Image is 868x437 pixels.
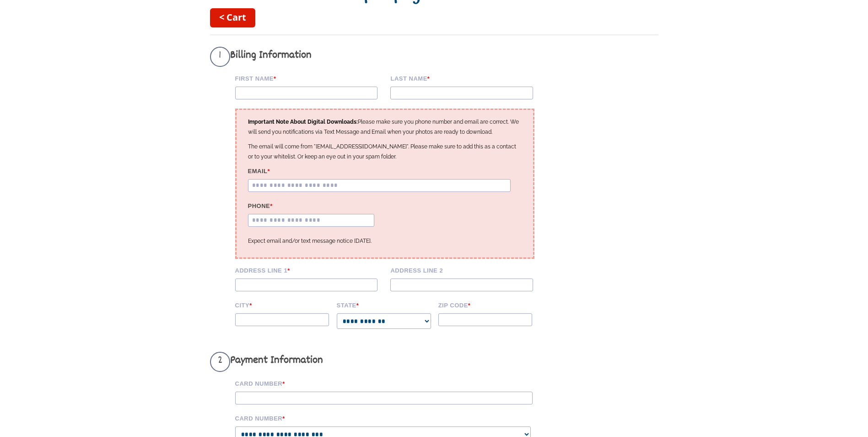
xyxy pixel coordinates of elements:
[390,266,539,274] label: Address Line 2
[248,142,522,162] p: The email will come from "[EMAIL_ADDRESS][DOMAIN_NAME]". Please make sure to add this as a contac...
[248,236,522,246] p: Expect email and/or text message notice [DATE].
[337,300,432,309] label: State
[210,352,546,372] h3: Payment Information
[235,414,546,422] label: Card Number
[235,74,384,82] label: First Name
[248,119,358,125] strong: Important Note About Digital Downloads:
[248,201,379,209] label: Phone
[248,166,522,175] label: Email
[210,352,230,372] span: 2
[438,300,534,309] label: Zip code
[210,8,255,27] a: < Cart
[210,47,230,67] span: 1
[235,300,330,309] label: City
[235,379,546,387] label: Card Number
[390,74,539,82] label: Last name
[210,47,546,67] h3: Billing Information
[235,266,384,274] label: Address Line 1
[248,117,522,137] p: Please make sure you phone number and email are correct. We will send you notifications via Text ...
